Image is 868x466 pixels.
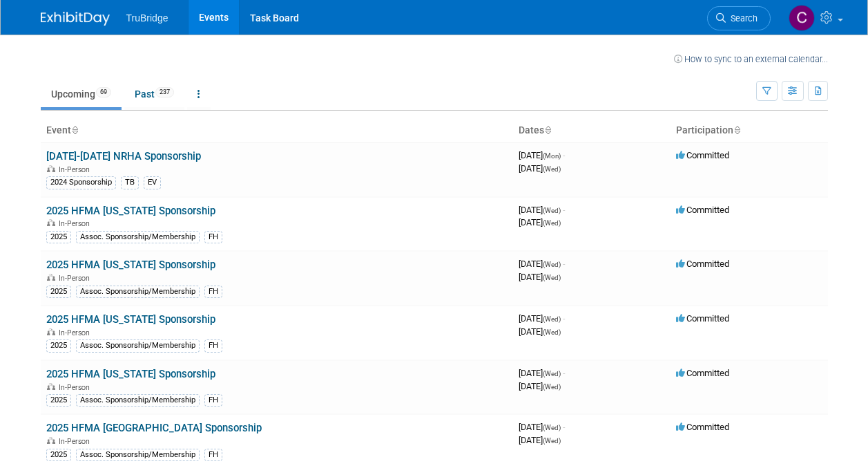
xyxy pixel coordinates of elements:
span: [DATE] [519,435,561,445]
span: (Wed) [543,315,561,323]
span: [DATE] [519,163,561,174]
div: FH [204,286,222,298]
div: 2025 [46,394,71,407]
a: 2025 HFMA [US_STATE] Sponsorship [46,368,215,380]
a: Upcoming69 [41,81,122,107]
div: 2025 [46,449,71,461]
a: Sort by Event Name [71,124,78,136]
span: In-Person [59,219,94,228]
img: In-Person Event [47,219,55,226]
div: TB [121,176,139,189]
a: 2025 HFMA [GEOGRAPHIC_DATA] Sponsorship [46,422,262,434]
span: TruBridge [126,12,168,24]
div: FH [204,394,222,407]
span: [DATE] [519,259,565,269]
span: Committed [676,422,729,432]
span: (Wed) [543,274,561,281]
img: Craig Mills [789,5,815,31]
th: Dates [513,119,671,142]
span: [DATE] [519,313,565,324]
span: - [563,150,565,160]
span: [DATE] [519,422,565,432]
span: (Wed) [543,424,561,431]
img: In-Person Event [47,165,55,172]
span: In-Person [59,274,94,283]
div: Assoc. Sponsorship/Membership [76,339,200,352]
span: Committed [676,259,729,269]
div: EV [144,176,161,189]
a: 2025 HFMA [US_STATE] Sponsorship [46,205,215,217]
img: In-Person Event [47,383,55,390]
span: [DATE] [519,326,561,337]
span: 237 [155,87,174,97]
div: Assoc. Sponsorship/Membership [76,449,200,461]
div: 2025 [46,231,71,243]
span: (Wed) [543,219,561,227]
a: Sort by Participation Type [733,124,740,136]
span: 69 [96,87,111,97]
a: 2025 HFMA [US_STATE] Sponsorship [46,259,215,271]
div: FH [204,231,222,243]
th: Participation [671,119,828,142]
img: ExhibitDay [41,12,110,26]
span: Committed [676,313,729,324]
div: FH [204,339,222,352]
span: Committed [676,368,729,378]
span: - [563,259,565,269]
span: (Wed) [543,165,561,173]
span: (Wed) [543,328,561,336]
a: How to sync to an external calendar... [674,54,828,64]
span: [DATE] [519,381,561,391]
span: Search [726,13,758,24]
span: (Wed) [543,437,561,445]
span: (Wed) [543,207,561,214]
span: (Wed) [543,261,561,268]
span: [DATE] [519,217,561,227]
img: In-Person Event [47,437,55,444]
span: - [563,368,565,378]
div: Assoc. Sponsorship/Membership [76,394,200,407]
a: Search [707,6,771,30]
div: 2025 [46,286,71,298]
div: Assoc. Sponsorship/Membership [76,286,200,298]
span: In-Person [59,328,94,337]
span: In-Person [59,165,94,174]
span: - [563,422,565,432]
div: 2024 Sponsorship [46,176,116,189]
span: (Wed) [543,383,561,391]
span: [DATE] [519,368,565,378]
img: In-Person Event [47,274,55,281]
th: Event [41,119,513,142]
span: Committed [676,205,729,215]
span: [DATE] [519,150,565,160]
span: In-Person [59,383,94,392]
a: Past237 [124,81,184,107]
img: In-Person Event [47,328,55,335]
a: 2025 HFMA [US_STATE] Sponsorship [46,313,215,326]
div: FH [204,449,222,461]
div: 2025 [46,339,71,352]
div: Assoc. Sponsorship/Membership [76,231,200,243]
a: Sort by Start Date [544,124,551,136]
span: In-Person [59,437,94,446]
span: (Mon) [543,152,561,160]
span: (Wed) [543,370,561,378]
span: [DATE] [519,272,561,282]
span: Committed [676,150,729,160]
span: - [563,313,565,324]
span: [DATE] [519,205,565,215]
a: [DATE]-[DATE] NRHA Sponsorship [46,150,201,162]
span: - [563,205,565,215]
